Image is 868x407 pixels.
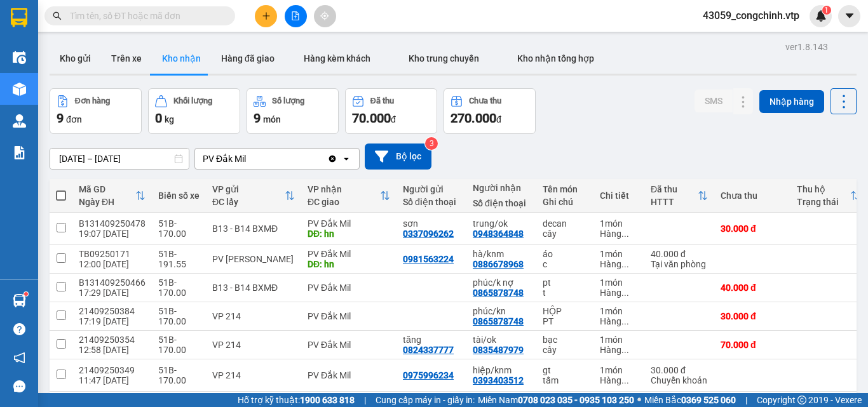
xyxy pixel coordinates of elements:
[158,277,200,298] div: 51B-170.00
[600,259,638,269] div: Hàng thông thường
[425,137,438,150] sup: 3
[11,8,27,27] img: logo-vxr
[644,393,736,407] span: Miền Bắc
[13,51,26,64] img: warehouse-icon
[327,154,337,164] svg: Clear value
[212,224,295,234] div: B13 - B14 BXMĐ
[403,197,460,207] div: Số điện thoại
[451,110,496,126] span: 270.000
[600,229,638,239] div: Hàng thông thường
[797,396,806,404] span: copyright
[308,370,390,380] div: PV Đắk Mil
[79,229,146,239] div: 19:07 [DATE]
[272,97,304,105] div: Số lượng
[600,249,638,259] div: 1 món
[238,393,355,407] span: Hỗ trợ kỹ thuật:
[651,184,698,194] div: Đã thu
[13,294,26,307] img: warehouse-icon
[308,311,390,321] div: PV Đắk Mil
[543,335,587,345] div: bạc
[247,152,248,165] input: Selected PV Đắk Mil.
[600,190,638,201] div: Chi tiết
[543,249,587,259] div: áo
[254,110,261,126] span: 9
[600,365,638,375] div: 1 món
[403,229,454,239] div: 0337096262
[13,323,25,335] span: question-circle
[838,5,860,27] button: caret-down
[50,88,142,134] button: Đơn hàng9đơn
[473,375,524,385] div: 0393403512
[308,184,380,194] div: VP nhận
[57,110,64,126] span: 9
[797,184,850,194] div: Thu hộ
[13,352,25,364] span: notification
[75,97,110,105] div: Đơn hàng
[600,345,638,355] div: Hàng thông thường
[543,259,587,269] div: c
[165,114,174,124] span: kg
[79,249,146,259] div: TB09250171
[212,340,295,350] div: VP 214
[543,197,587,207] div: Ghi chú
[478,393,634,407] span: Miền Nam
[473,249,530,259] div: hà/knm
[824,6,829,15] span: 1
[651,197,698,207] div: HTTT
[212,283,295,293] div: B13 - B14 BXMĐ
[543,316,587,326] div: PT
[745,393,747,407] span: |
[621,375,629,385] span: ...
[473,259,524,269] div: 0886678968
[308,229,390,239] div: DĐ: hn
[212,254,295,264] div: PV [PERSON_NAME]
[637,397,641,403] span: ⚪️
[304,53,370,63] span: Hàng kèm khách
[473,218,530,229] div: trung/ok
[759,90,824,113] button: Nhập hàng
[600,218,638,229] div: 1 món
[79,375,146,385] div: 11:47 [DATE]
[50,149,189,169] input: Select a date range.
[391,114,396,124] span: đ
[212,184,285,194] div: VP gửi
[212,311,295,321] div: VP 214
[543,375,587,385] div: tấm
[79,345,146,355] div: 12:58 [DATE]
[543,218,587,229] div: decan
[681,395,736,405] strong: 0369 525 060
[308,340,390,350] div: PV Đắk Mil
[13,114,26,128] img: warehouse-icon
[543,184,587,194] div: Tên món
[66,114,82,124] span: đơn
[600,375,638,385] div: Hàng thông thường
[79,259,146,269] div: 12:00 [DATE]
[600,277,638,288] div: 1 món
[496,114,501,124] span: đ
[621,316,629,326] span: ...
[543,345,587,355] div: cây
[206,179,301,213] th: Toggle SortBy
[376,393,475,407] span: Cung cấp máy in - giấy in:
[13,83,26,96] img: warehouse-icon
[403,370,454,380] div: 0975996234
[345,88,437,134] button: Đã thu70.000đ
[314,5,336,27] button: aim
[152,43,211,74] button: Kho nhận
[211,43,285,74] button: Hàng đã giao
[50,43,101,74] button: Kho gửi
[247,88,339,134] button: Số lượng9món
[79,335,146,345] div: 21409250354
[301,179,397,213] th: Toggle SortBy
[403,254,454,264] div: 0981563224
[473,288,524,298] div: 0865878748
[24,292,28,296] sup: 1
[621,288,629,298] span: ...
[600,335,638,345] div: 1 món
[352,110,391,126] span: 70.000
[543,288,587,298] div: t
[473,316,524,326] div: 0865878748
[651,375,708,385] div: Chuyển khoản
[308,218,390,229] div: PV Đắk Mil
[308,259,390,269] div: DĐ: hn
